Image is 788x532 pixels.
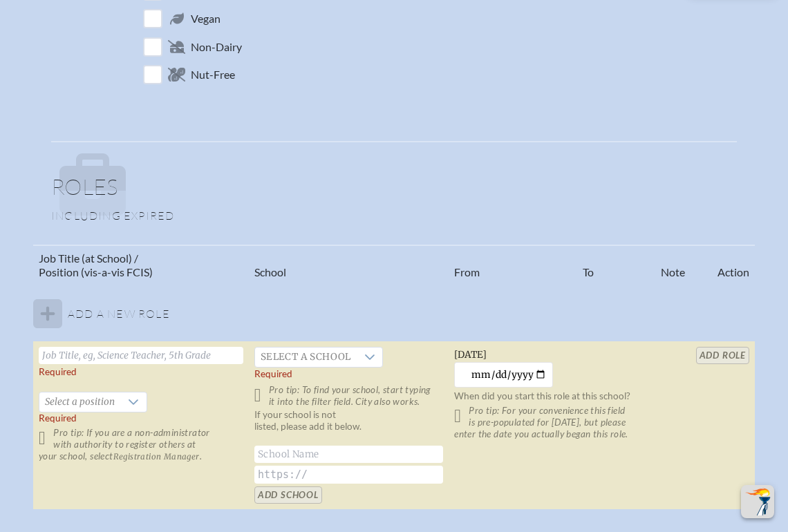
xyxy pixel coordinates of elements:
[254,384,443,408] p: Pro tip: To find your school, start typing it into the filter field. City also works.
[255,348,357,367] span: Select a school
[744,488,771,515] img: To the top
[51,175,737,209] h1: Roles
[39,412,77,424] span: Required
[254,368,292,380] label: Required
[449,245,577,285] th: From
[691,245,755,285] th: Action
[254,409,443,444] label: If your school is not listed, please add it below.
[249,245,449,285] th: School
[39,427,243,462] p: Pro tip: If you are a non-administrator with authority to register others at your school, select .
[741,485,774,518] button: Scroll Top
[454,405,649,440] p: Pro tip: For your convenience this field is pre-populated for [DATE], but please enter the date y...
[191,40,242,54] span: Non-Dairy
[39,366,77,378] label: Required
[39,347,243,364] input: Job Title, eg, Science Teacher, 5th Grade
[577,245,655,285] th: To
[191,68,235,82] span: Nut-Free
[51,209,737,222] p: Including expired
[191,12,221,26] span: Vegan
[39,392,120,412] span: Select a position
[113,452,200,462] span: Registration Manager
[33,245,249,285] th: Job Title (at School) / Position (vis-a-vis FCIS)
[454,349,487,361] span: [DATE]
[254,466,443,484] input: https://
[254,446,443,463] input: School Name
[655,245,691,285] th: Note
[454,390,649,402] p: When did you start this role at this school?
